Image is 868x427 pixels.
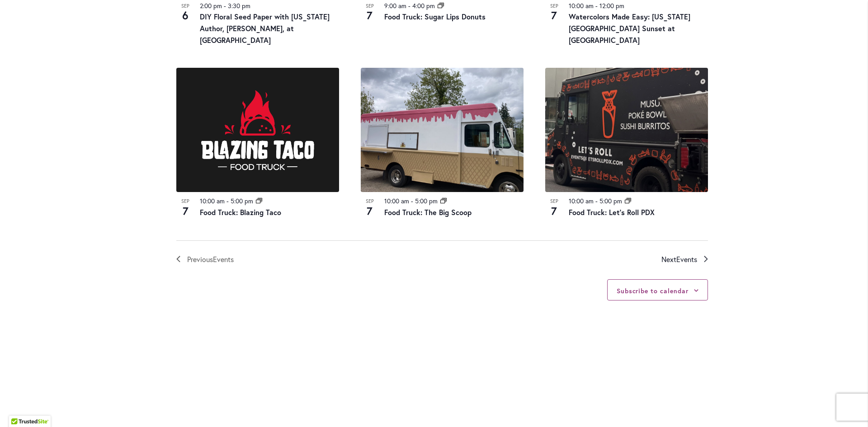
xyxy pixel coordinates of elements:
[676,254,697,264] span: Events
[408,1,410,10] span: -
[361,203,379,219] span: 7
[545,197,563,205] span: Sep
[569,12,690,45] a: Watercolors Made Easy: [US_STATE][GEOGRAPHIC_DATA] Sunset at [GEOGRAPHIC_DATA]
[545,68,708,192] img: Food Truck: Let’s Roll PDX
[200,12,330,45] a: DIY Floral Seed Paper with [US_STATE] Author, [PERSON_NAME], at [GEOGRAPHIC_DATA]
[224,1,226,10] span: -
[200,1,222,10] time: 2:00 pm
[569,207,655,217] a: Food Truck: Let’s Roll PDX
[569,1,594,10] time: 10:00 am
[661,253,697,265] span: Next
[361,68,524,192] img: Food Truck: The Big Scoop
[213,254,234,264] span: Events
[384,197,409,205] time: 10:00 am
[384,1,406,10] time: 9:00 am
[545,8,563,23] span: 7
[231,197,253,205] time: 5:00 pm
[415,197,438,205] time: 5:00 pm
[176,197,194,205] span: Sep
[7,395,32,420] iframe: Launch Accessibility Center
[176,253,234,265] a: Previous Events
[176,2,194,10] span: Sep
[595,1,598,10] span: -
[661,253,708,265] a: Next Events
[361,197,379,205] span: Sep
[412,1,435,10] time: 4:00 pm
[361,2,379,10] span: Sep
[176,68,339,192] img: Blazing Taco Food Truck
[595,197,598,205] span: -
[545,2,563,10] span: Sep
[617,286,689,295] button: Subscribe to calendar
[599,197,622,205] time: 5:00 pm
[411,197,413,205] span: -
[176,203,194,219] span: 7
[176,8,194,23] span: 6
[384,12,486,21] a: Food Truck: Sugar Lips Donuts
[545,203,563,219] span: 7
[361,8,379,23] span: 7
[384,207,472,217] a: Food Truck: The Big Scoop
[200,207,281,217] a: Food Truck: Blazing Taco
[200,197,225,205] time: 10:00 am
[569,197,594,205] time: 10:00 am
[226,197,229,205] span: -
[599,1,624,10] time: 12:00 pm
[187,253,234,265] span: Previous
[228,1,250,10] time: 3:30 pm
